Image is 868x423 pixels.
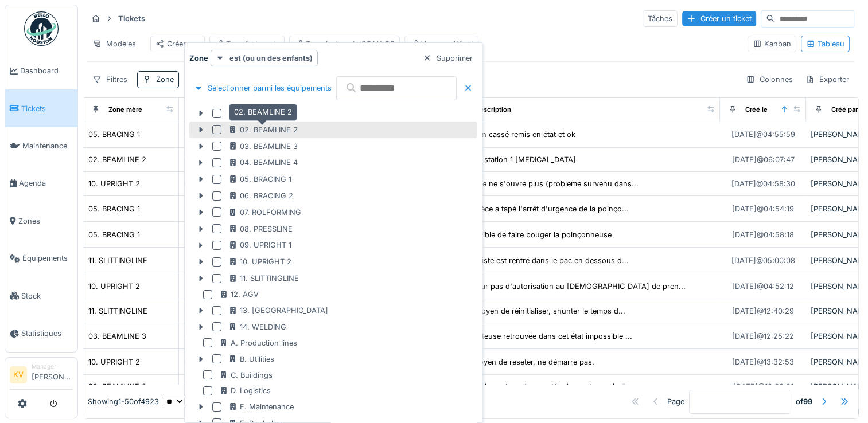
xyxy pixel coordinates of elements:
div: [DATE] @ 10:36:21 [733,381,793,392]
div: 02. BEAMLINE 2 [88,154,146,165]
div: [DATE] @ 04:52:12 [732,281,794,292]
span: Zones [18,216,73,226]
div: 14. WELDING [228,322,286,332]
div: [DATE] @ 12:40:29 [732,305,794,316]
div: Tableau [806,38,844,49]
div: 02. BEAMLINE 2 [228,124,298,135]
div: 13. [GEOGRAPHIC_DATA] [228,305,328,316]
div: D. Logistics [219,385,271,396]
strong: est (ou un des enfants) [229,53,313,64]
div: 10. UPRIGHT 2 [228,256,291,267]
div: B. Utilities [228,354,274,365]
div: Arrêt car pas d'autorisation au [DEMOGRAPHIC_DATA] de pren... [458,281,686,292]
strong: Zone [189,53,208,64]
div: [DATE] @ 06:07:47 [732,154,795,165]
strong: of 99 [796,397,812,408]
div: 06. BRACING 2 [228,190,293,201]
div: 11. SLITTINGLINE [228,273,299,284]
div: 12. AGV [219,289,259,300]
div: Impossible de faire bouger la poinçonneuse [458,229,612,240]
div: [DATE] @ 04:54:19 [732,203,794,214]
div: 05. BRACING 1 [88,129,140,140]
div: Le carriste est rentré dans le bac en dessous d... [458,255,629,266]
span: Dashboard [20,65,73,76]
div: Kanban [753,38,791,49]
div: A. Production lines [219,338,297,348]
div: 01. BEAMLINE 1 [228,108,294,119]
span: Équipements [22,253,73,264]
div: Chaîne station 1 [MEDICAL_DATA] [458,154,576,165]
div: Zone mère [108,105,142,115]
div: Exporter [800,71,854,88]
div: Une pièce a tapé l'arrêt d'urgence de la poinço... [458,203,629,214]
div: Créé le [745,105,768,115]
div: Page [667,397,684,408]
span: Agenda [19,178,73,189]
div: Créé par [831,105,858,115]
div: Description [475,105,511,115]
div: [DATE] @ 04:58:30 [731,178,795,189]
div: [DATE] @ 04:58:18 [732,229,794,240]
div: C. Buildings [219,370,273,381]
div: [DATE] @ 13:32:53 [732,357,794,367]
div: Zone [156,74,174,85]
div: [DATE] @ 05:00:08 [731,255,795,266]
div: 05. BRACING 1 [88,229,140,240]
span: Stock [21,291,73,301]
div: 03. BEAMLINE 3 [228,141,298,152]
div: 10. UPRIGHT 2 [88,281,140,292]
div: 04. BEAMLINE 4 [228,157,298,168]
div: [DATE] @ 12:25:22 [732,331,794,342]
div: 11. SLITTINGLINE [88,305,147,316]
div: 09. UPRIGHT 1 [228,240,291,250]
div: Pas moyen de reseter, ne démarre pas. [458,357,594,367]
div: Grignoteuse retrouvée dans cet état impossible ... [458,331,632,342]
div: Poinçon cassé remis en état et ok [458,129,575,140]
div: 08. PRESSLINE [228,224,293,234]
div: Colonnes [741,71,798,88]
div: La porte ne s'ouvre plus (problème survenu dans... [458,178,639,189]
div: 05. BRACING 1 [228,174,291,185]
div: Modèles [87,36,141,52]
div: Créer par [155,38,200,49]
div: 02. BEAMLINE 2 [88,381,146,392]
div: Filtres [87,71,133,88]
div: Supprimer [418,50,477,66]
img: Badge_color-CXgf-gQk.svg [24,11,59,46]
div: 02. BEAMLINE 2 [229,104,297,120]
div: Plus moyen de réinitialiser, shunter le temps d... [458,305,625,316]
strong: Tickets [114,13,150,24]
span: Tickets [21,103,73,114]
div: Transfert poste [215,38,279,49]
div: Jeu roulements cadre montée descente manip lice... [458,381,640,392]
div: 05. BRACING 1 [88,203,140,214]
div: Tâches [643,10,678,27]
div: Showing 1 - 50 of 4923 [88,397,159,408]
div: 03. BEAMLINE 3 [88,331,146,342]
div: E. Maintenance [228,401,294,412]
div: Manager [32,362,73,371]
div: 10. UPRIGHT 2 [88,178,140,189]
div: Sélectionner parmi les équipements [189,80,336,96]
div: 10. UPRIGHT 2 [88,357,140,367]
div: Transfert poste SCAN QR [294,38,395,49]
span: Statistiques [21,328,73,339]
div: 11. SLITTINGLINE [88,255,147,266]
div: items per page [164,397,241,408]
span: Maintenance [22,140,73,151]
div: [DATE] @ 04:55:59 [731,129,795,140]
div: 07. ROLFORMING [228,207,301,218]
li: KV [10,366,27,383]
div: Créer un ticket [682,11,756,26]
li: [PERSON_NAME] [32,362,73,387]
div: Vue par défaut [410,38,473,49]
